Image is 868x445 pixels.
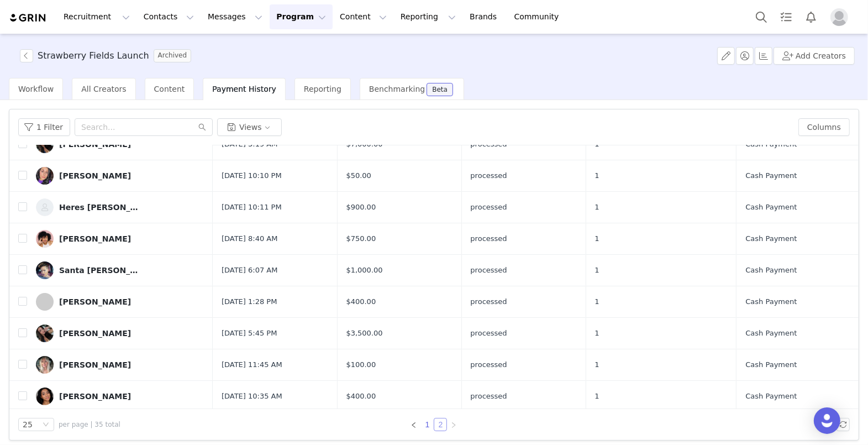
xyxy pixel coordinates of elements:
[198,123,206,131] i: icon: search
[36,230,54,248] img: 7d32fcb3-0c6a-43b7-86ef-74108d6e8197.jpg
[471,265,507,276] span: processed
[749,4,774,29] button: Search
[222,391,282,402] span: [DATE] 10:35 AM
[36,356,54,374] img: a4904bc3-331f-4e2a-b278-010ee3da7a64.jpg
[798,118,850,136] button: Columns
[38,49,149,62] h3: Strawberry Fields Launch
[36,324,204,342] a: [PERSON_NAME]
[222,233,278,244] span: [DATE] 8:40 AM
[346,265,383,276] span: $1,000.00
[471,391,507,402] span: processed
[774,47,855,65] button: Add Creators
[222,359,282,370] span: [DATE] 11:45 AM
[745,202,797,213] span: Cash Payment
[745,391,797,402] span: Cash Payment
[830,8,848,26] img: placeholder-profile.jpg
[57,4,136,29] button: Recruitment
[20,49,196,62] span: [object Object]
[137,4,201,29] button: Contacts
[346,391,376,402] span: $400.00
[799,4,823,29] button: Notifications
[595,359,599,370] span: 1
[471,233,507,244] span: processed
[450,422,457,428] i: icon: right
[394,4,462,29] button: Reporting
[346,170,372,181] span: $50.00
[447,418,460,431] li: Next Page
[508,4,571,29] a: Community
[59,360,131,369] div: [PERSON_NAME]
[36,167,204,185] a: [PERSON_NAME]
[59,420,120,430] span: per page | 35 total
[595,328,599,339] span: 1
[36,356,204,374] a: [PERSON_NAME]
[471,359,507,370] span: processed
[270,4,333,29] button: Program
[471,202,507,213] span: processed
[595,265,599,276] span: 1
[745,359,797,370] span: Cash Payment
[222,328,277,339] span: [DATE] 5:45 PM
[595,233,599,244] span: 1
[304,85,341,93] span: Reporting
[36,388,54,405] img: d09258fe-eba5-42dd-b3de-a214f683fe18.jpg
[201,4,269,29] button: Messages
[407,418,420,431] li: Previous Page
[420,418,434,431] li: 1
[745,265,797,276] span: Cash Payment
[59,234,131,243] div: [PERSON_NAME]
[745,328,797,339] span: Cash Payment
[81,85,126,93] span: All Creators
[471,328,507,339] span: processed
[222,265,278,276] span: [DATE] 6:07 AM
[421,418,433,431] a: 1
[824,8,859,26] button: Profile
[9,13,48,23] img: grin logo
[59,392,131,401] div: [PERSON_NAME]
[595,296,599,307] span: 1
[18,85,54,93] span: Workflow
[222,170,282,181] span: [DATE] 10:10 PM
[36,167,54,185] img: 9a2893c6-54e0-4452-b564-5b4454c3b4fa.jpg
[59,297,131,306] div: [PERSON_NAME]
[36,198,204,216] a: Heres [PERSON_NAME]
[75,118,213,136] input: Search...
[222,296,277,307] span: [DATE] 1:28 PM
[36,324,54,342] img: 05f49f02-4fb1-436c-a14f-4fce669d5e3f.jpg
[333,4,393,29] button: Content
[36,388,204,405] a: [PERSON_NAME]
[745,296,797,307] span: Cash Payment
[595,170,599,181] span: 1
[59,329,131,338] div: [PERSON_NAME]
[595,391,599,402] span: 1
[59,266,142,275] div: Santa [PERSON_NAME]
[36,293,204,311] a: [PERSON_NAME]
[463,4,507,29] a: Brands
[595,202,599,213] span: 1
[59,203,142,212] div: Heres [PERSON_NAME]
[154,49,192,62] span: Archived
[59,171,131,180] div: [PERSON_NAME]
[346,359,376,370] span: $100.00
[745,170,797,181] span: Cash Payment
[36,230,204,248] a: [PERSON_NAME]
[346,233,376,244] span: $750.00
[18,118,70,136] button: 1 Filter
[434,418,446,431] a: 2
[471,170,507,181] span: processed
[222,202,282,213] span: [DATE] 10:11 PM
[217,118,282,136] button: Views
[346,202,376,213] span: $900.00
[36,261,204,279] a: Santa [PERSON_NAME]
[411,422,417,428] i: icon: left
[346,296,376,307] span: $400.00
[43,421,49,429] i: icon: down
[346,328,383,339] span: $3,500.00
[432,86,448,93] div: Beta
[434,418,447,431] li: 2
[154,85,185,93] span: Content
[369,85,425,93] span: Benchmarking
[36,261,54,279] img: 49854836-f004-4dbd-bc19-1c00671a9687.jpg
[212,85,276,93] span: Payment History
